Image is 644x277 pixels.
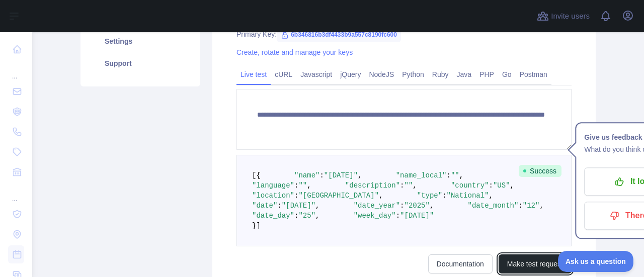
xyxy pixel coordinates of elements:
span: , [510,181,514,190]
a: Java [453,66,476,82]
span: "National" [447,192,489,200]
span: ] [256,222,260,230]
span: : [319,171,324,179]
span: , [358,171,362,179]
span: "date" [252,202,277,210]
span: "country" [451,181,489,190]
span: , [413,181,417,190]
span: , [307,181,311,190]
span: : [442,192,446,200]
span: "date_day" [252,212,294,220]
span: "[DATE]" [324,171,358,179]
span: , [539,202,543,210]
div: ... [8,183,24,203]
span: "" [451,171,459,179]
span: : [489,181,493,190]
button: Invite users [535,8,592,24]
span: "25" [298,212,315,220]
a: Ruby [428,66,453,82]
span: } [252,222,256,230]
a: Support [93,52,188,74]
span: "12" [523,202,540,210]
span: "description" [345,181,400,190]
span: "name" [294,171,319,179]
span: : [518,202,522,210]
a: PHP [475,66,498,82]
iframe: Toggle Customer Support [558,251,634,272]
span: "week_day" [354,212,396,220]
span: { [256,171,260,179]
span: : [396,212,400,220]
a: Postman [516,66,551,82]
span: "type" [417,192,442,200]
a: Live test [236,66,271,82]
span: : [294,212,298,220]
span: "[GEOGRAPHIC_DATA]" [298,192,379,200]
div: ... [8,60,24,80]
span: , [489,192,493,200]
span: : [277,202,281,210]
span: 6b346816b3df4433b9a557c8190fc600 [277,27,401,42]
a: Python [398,66,428,82]
span: : [294,192,298,200]
span: : [294,181,298,190]
span: , [430,202,434,210]
a: cURL [271,66,296,82]
button: Make test request [499,254,572,273]
span: "[DATE]" [400,212,434,220]
a: NodeJS [365,66,398,82]
span: "" [298,181,307,190]
span: "language" [252,181,294,190]
span: "2025" [405,202,430,210]
span: "name_local" [396,171,447,179]
span: Success [519,165,561,177]
a: Documentation [428,254,493,273]
span: , [379,192,383,200]
a: Create, rotate and manage your keys [236,48,353,56]
a: jQuery [336,66,365,82]
a: Go [498,66,516,82]
span: [ [252,171,256,179]
span: "date_year" [354,202,400,210]
a: Settings [93,30,188,52]
span: , [459,171,463,179]
span: : [400,181,404,190]
span: "location" [252,192,294,200]
div: Primary Key: [236,29,572,39]
span: : [400,202,404,210]
span: "US" [493,181,510,190]
span: : [447,171,451,179]
span: , [315,212,319,220]
span: "" [404,181,413,190]
span: , [315,202,319,210]
span: "date_month" [468,202,519,210]
span: Invite users [551,11,590,22]
a: Javascript [296,66,336,82]
span: "[DATE]" [282,202,315,210]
